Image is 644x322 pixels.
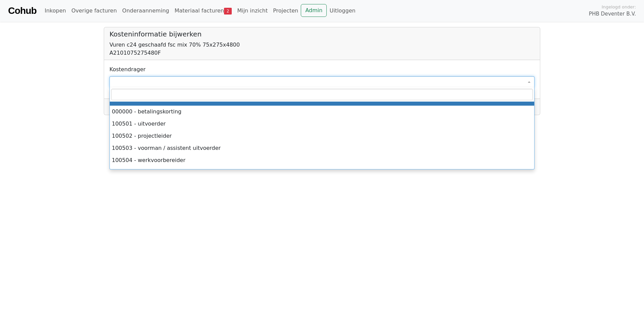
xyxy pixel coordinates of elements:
a: Projecten [270,4,301,18]
div: Vuren c24 geschaafd fsc mix 70% 75x275x4800 [109,41,535,49]
span: PHB Deventer B.V. [589,10,636,18]
a: Onderaanneming [120,4,172,18]
label: Kostendrager [109,65,146,74]
span: Ingelogd onder: [602,4,636,10]
li: 100502 - projectleider [110,130,534,142]
a: Admin [301,4,327,17]
a: Materiaal facturen2 [172,4,234,18]
li: 100501 - uitvoerder [110,118,534,130]
li: 100503 - voorman / assistent uitvoerder [110,142,534,154]
li: 000000 - betalingskorting [110,106,534,118]
li: 100504 - werkvoorbereider [110,154,534,166]
li: 100505 - materieelman [110,166,534,179]
a: Overige facturen [69,4,120,18]
a: Inkopen [42,4,68,18]
h5: Kosteninformatie bijwerken [109,30,535,38]
a: Cohub [8,3,36,19]
span: 2 [224,8,232,15]
a: Uitloggen [327,4,358,18]
a: Mijn inzicht [234,4,270,18]
div: A2101075275480F [109,49,535,57]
